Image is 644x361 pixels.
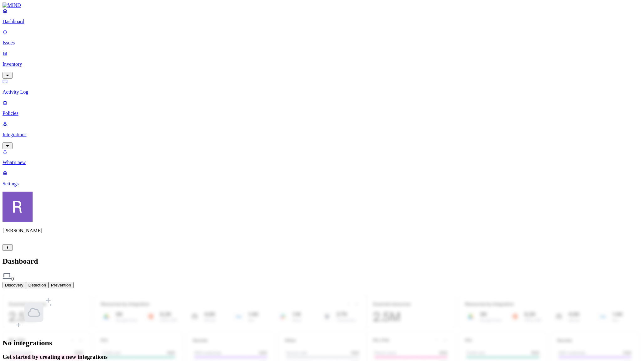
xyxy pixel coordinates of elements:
[3,192,33,222] img: Rich Thompson
[3,3,641,8] a: MIND
[49,282,74,288] button: Prevention
[3,257,641,266] h2: Dashboard
[26,282,49,288] button: Detection
[3,228,641,234] p: [PERSON_NAME]
[3,149,641,165] a: What's new
[3,111,641,116] p: Policies
[3,121,641,148] a: Integrations
[3,282,26,288] button: Discovery
[3,79,641,95] a: Activity Log
[3,8,641,24] a: Dashboard
[11,276,14,281] span: 0
[3,19,641,24] p: Dashboard
[3,3,21,8] img: MIND
[3,40,641,46] p: Issues
[3,170,641,187] a: Settings
[3,61,641,67] p: Inventory
[3,89,641,95] p: Activity Log
[3,51,641,78] a: Inventory
[3,272,11,281] img: svg%3e
[3,100,641,116] a: Policies
[3,132,641,137] p: Integrations
[3,160,641,165] p: What's new
[15,293,53,331] img: integrations-empty-state
[3,353,641,360] h3: Get started by creating a new integrations
[3,339,641,347] h1: No integrations
[3,181,641,187] p: Settings
[3,29,641,46] a: Issues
